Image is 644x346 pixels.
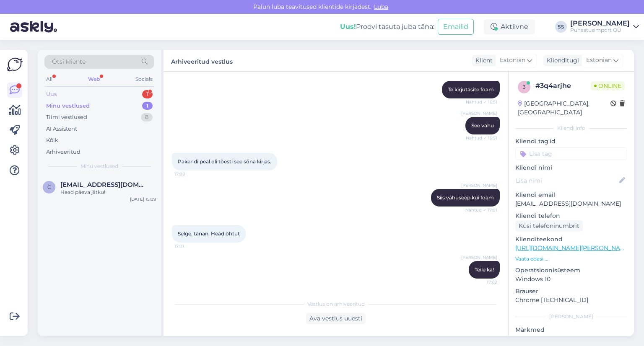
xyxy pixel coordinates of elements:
[340,22,434,32] div: Proovi tasuta juba täna:
[7,57,23,72] img: Askly Logo
[500,56,525,65] span: Estonian
[178,230,240,237] span: Selge. tänan. Head õhtut
[570,20,639,34] a: [PERSON_NAME]Puhastusimport OÜ
[306,313,366,324] div: Ava vestlus uuesti
[515,163,627,172] p: Kliendi nimi
[515,137,627,146] p: Kliendi tag'id
[171,55,233,66] label: Arhiveeritud vestlus
[475,266,494,273] span: Teile ka!
[142,90,153,98] div: 1
[134,74,154,85] div: Socials
[518,99,610,117] div: [GEOGRAPHIC_DATA], [GEOGRAPHIC_DATA]
[591,81,625,90] span: Online
[515,275,627,284] p: Windows 10
[437,194,494,201] span: Siis vahuseep kui foam
[466,99,497,105] span: Nähtud ✓ 16:51
[515,255,627,263] p: Vaata edasi ...
[142,102,153,110] div: 1
[46,90,57,98] div: Uus
[52,57,86,66] span: Otsi kliente
[586,56,612,65] span: Estonian
[461,182,497,188] span: [PERSON_NAME]
[515,124,627,132] div: Kliendi info
[515,325,627,334] p: Märkmed
[570,27,630,34] div: Puhastusimport OÜ
[515,199,627,208] p: [EMAIL_ADDRESS][DOMAIN_NAME]
[46,125,77,133] div: AI Assistent
[466,135,497,141] span: Nähtud ✓ 16:51
[86,74,101,85] div: Web
[60,188,156,196] div: Head päeva jätku!
[141,113,153,121] div: 8
[461,254,497,261] span: [PERSON_NAME]
[174,171,206,177] span: 17:00
[515,296,627,305] p: Chrome [TECHNICAL_ID]
[307,300,365,308] span: Vestlus on arhiveeritud
[515,244,631,252] a: [URL][DOMAIN_NAME][PERSON_NAME]
[80,163,118,170] span: Minu vestlused
[44,74,54,85] div: All
[448,86,494,93] span: Te kirjutasite foam
[130,196,156,202] div: [DATE] 15:09
[47,184,51,190] span: c
[340,23,356,31] b: Uus!
[535,81,591,91] div: # 3q4arjhe
[472,56,493,65] div: Klient
[46,136,58,145] div: Kõik
[515,191,627,199] p: Kliendi email
[466,279,497,285] span: 17:02
[60,181,148,188] span: commerce@vigolin.com
[555,21,567,33] div: SS
[515,266,627,275] p: Operatsioonisüsteem
[515,212,627,220] p: Kliendi telefon
[174,243,206,249] span: 17:01
[516,176,618,185] input: Lisa nimi
[523,84,526,90] span: 3
[515,287,627,296] p: Brauser
[461,110,497,116] span: [PERSON_NAME]
[484,19,535,34] div: Aktiivne
[465,207,497,213] span: Nähtud ✓ 17:01
[371,3,391,10] span: Luba
[570,20,630,27] div: [PERSON_NAME]
[471,122,494,129] span: See vahu
[438,19,474,35] button: Emailid
[46,113,87,121] div: Tiimi vestlused
[515,220,583,232] div: Küsi telefoninumbrit
[515,235,627,244] p: Klienditeekond
[46,102,90,110] div: Minu vestlused
[178,158,271,165] span: Pakendi peal oli tõesti see sõna kirjas.
[515,147,627,160] input: Lisa tag
[515,313,627,320] div: [PERSON_NAME]
[543,56,579,65] div: Klienditugi
[46,148,80,156] div: Arhiveeritud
